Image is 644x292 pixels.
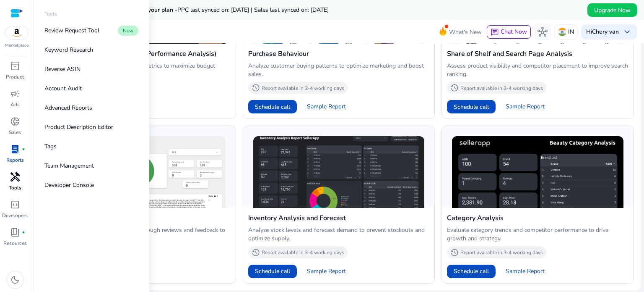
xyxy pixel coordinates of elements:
span: PPC last synced on: [DATE] | Sales last synced on: [DATE] [177,6,329,14]
span: fiber_manual_record [22,231,25,234]
button: chatChat Now [487,25,531,39]
button: Sample Report [300,265,353,278]
span: Sample Report [307,103,346,111]
p: Developers [2,212,28,219]
p: Reverse ASIN [44,65,80,74]
h5: Data syncs run less frequently on your plan - [55,7,329,14]
span: keyboard_arrow_down [622,27,632,37]
span: history_2 [252,84,260,92]
p: Assess product visibility and competitor placement to improve search ranking. [447,62,628,79]
p: Product Description Editor [44,123,113,132]
span: Chat Now [501,28,527,36]
span: handyman [10,172,20,182]
p: Ads [10,101,20,108]
span: code_blocks [10,200,20,210]
span: Upgrade Now [594,6,631,15]
span: What's New [449,25,482,39]
p: Report available in 3-4 working days [262,85,344,92]
p: Developer Console [44,181,94,189]
p: Analyze customer buying patterns to optimize marketing and boost sales. [248,62,430,79]
span: Sample Report [506,267,545,276]
p: Evaluate category trends and competitor performance to drive growth and strategy. [447,226,628,243]
button: Schedule call [447,265,496,278]
span: history_2 [450,248,459,257]
p: Team Management [44,161,94,170]
p: Tags [44,142,57,151]
span: history_2 [450,84,459,92]
button: Upgrade Now [587,3,637,17]
button: Sample Report [499,100,551,113]
img: amazon.svg [5,26,28,39]
p: Advanced Reports [44,103,92,112]
span: campaign [10,89,20,99]
span: hub [538,27,548,37]
span: book_4 [10,227,20,237]
span: chat [491,28,499,37]
span: Sample Report [307,267,346,276]
p: Tools [44,10,57,18]
span: New [118,26,138,36]
p: IN [568,24,574,39]
span: donut_small [10,116,20,126]
p: Hi [586,29,619,35]
img: in.svg [558,28,566,36]
p: Report available in 3-4 working days [460,249,543,256]
p: Account Audit [44,84,82,93]
p: Review Request Tool [44,26,99,35]
p: Marketplace [5,42,29,49]
p: Report available in 3-4 working days [460,85,543,92]
h4: Share of Shelf and Search Page Analysis [447,49,628,59]
span: Sample Report [506,103,545,111]
button: Schedule call [248,100,297,113]
span: Schedule call [255,103,290,111]
span: Schedule call [454,103,489,111]
p: Keyword Research [44,45,93,54]
button: Sample Report [499,265,551,278]
p: Report available in 3-4 working days [262,249,344,256]
p: Analyze stock levels and forecast demand to prevent stockouts and optimize supply. [248,226,430,243]
button: Schedule call [248,265,297,278]
p: Resources [3,239,27,247]
p: Sales [9,129,21,136]
p: Product [6,73,24,81]
button: Schedule call [447,100,496,113]
p: Tools [9,184,21,192]
button: hub [534,24,551,40]
h4: Purchase Behaviour [248,49,430,59]
b: Chery van [592,28,619,36]
span: Schedule call [255,267,290,276]
button: Sample Report [300,100,353,113]
span: inventory_2 [10,61,20,71]
p: Reports [6,156,24,164]
span: fiber_manual_record [22,147,25,151]
span: history_2 [252,248,260,257]
h4: Inventory Analysis and Forecast [248,213,430,223]
span: Schedule call [454,267,489,276]
span: lab_profile [10,144,20,154]
h4: Category Analysis [447,213,628,223]
span: dark_mode [10,275,20,285]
